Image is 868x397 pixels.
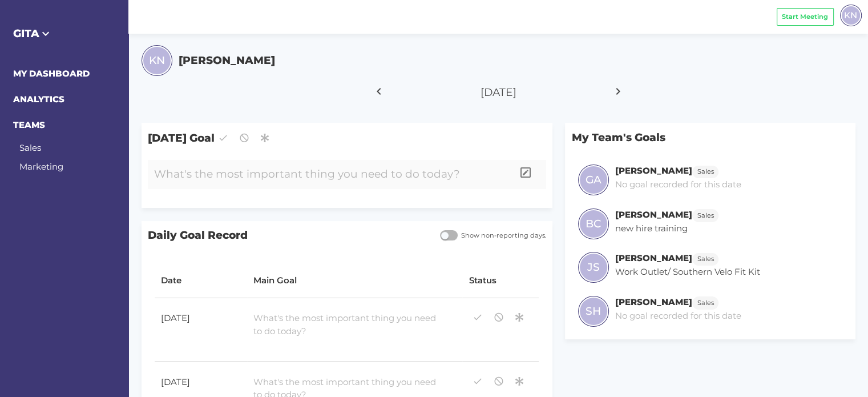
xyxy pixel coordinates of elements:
h6: [PERSON_NAME] [615,296,692,307]
span: Start Meeting [782,12,828,22]
span: Sales [697,211,714,220]
p: Work Outlet/ Southern Velo Fit Kit [615,266,760,279]
a: Marketing [19,161,63,172]
h5: GITA [13,26,116,42]
a: MY DASHBOARD [13,68,90,79]
div: KN [840,5,862,26]
td: [DATE] [155,298,247,362]
span: Sales [697,298,714,308]
a: Sales [692,296,718,307]
h5: [PERSON_NAME] [179,53,275,69]
span: GA [586,172,601,188]
p: No goal recorded for this date [615,310,741,323]
span: Sales [697,167,714,177]
a: ANALYTICS [13,94,64,105]
p: My Team's Goals [565,123,855,152]
p: new hire training [615,222,718,235]
a: Sales [692,252,718,263]
a: Sales [692,165,718,176]
span: Sales [697,254,714,264]
h6: [PERSON_NAME] [615,165,692,176]
a: Sales [19,142,41,153]
span: [DATE] Goal [142,123,552,153]
div: Main Goal [253,274,456,287]
a: Sales [692,209,718,220]
h6: [PERSON_NAME] [615,252,692,263]
span: [DATE] [481,86,516,99]
span: SH [586,303,601,319]
span: BC [586,216,601,232]
span: Daily Goal Record [142,221,434,250]
div: Date [161,274,241,287]
span: KN [844,9,857,22]
span: JS [587,259,600,275]
h6: [PERSON_NAME] [615,209,692,220]
h6: TEAMS [13,119,116,132]
span: Show non-reporting days. [458,231,546,240]
span: KN [149,53,165,69]
p: No goal recorded for this date [615,178,741,191]
button: Start Meeting [777,8,834,26]
div: Status [469,274,533,287]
